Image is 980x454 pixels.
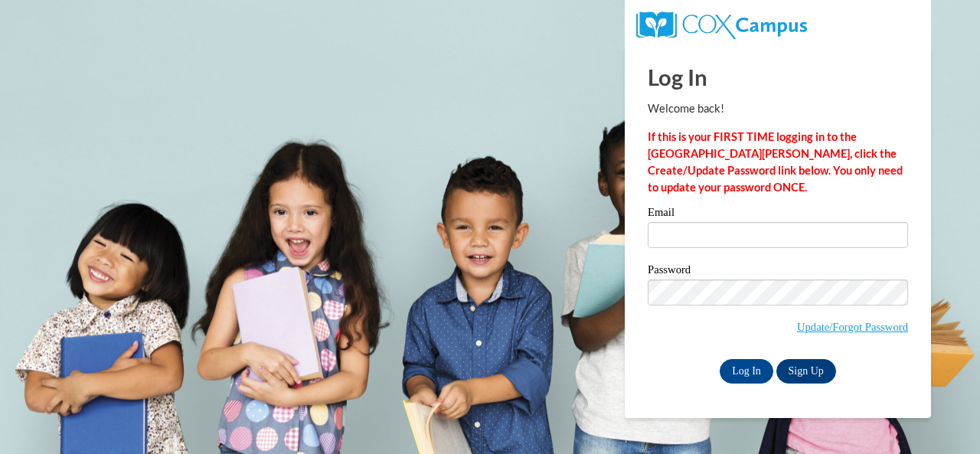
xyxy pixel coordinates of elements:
h1: Log In [648,61,908,93]
a: Update/Forgot Password [797,321,908,333]
strong: If this is your FIRST TIME logging in to the [GEOGRAPHIC_DATA][PERSON_NAME], click the Create/Upd... [648,130,903,194]
label: Password [648,264,908,279]
label: Email [648,207,908,222]
a: COX Campus [636,18,807,31]
a: Sign Up [776,359,836,384]
input: Log In [720,359,773,384]
img: COX Campus [636,11,807,39]
p: Welcome back! [648,100,908,117]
